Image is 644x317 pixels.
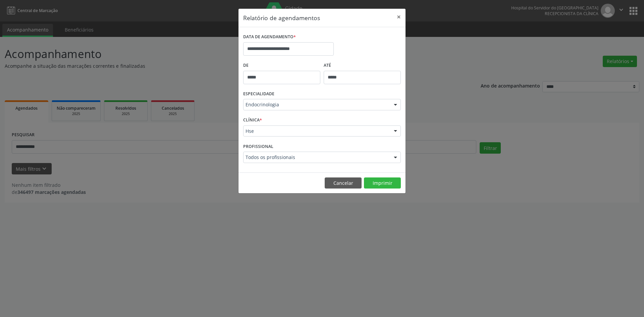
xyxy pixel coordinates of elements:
label: CLÍNICA [243,115,262,125]
label: PROFISSIONAL [243,141,273,152]
button: Close [392,9,406,25]
span: Todos os profissionais [246,154,387,161]
button: Imprimir [364,177,401,189]
h5: Relatório de agendamentos [243,13,320,22]
span: Hse [246,128,387,135]
span: Endocrinologia [246,101,387,108]
label: ESPECIALIDADE [243,89,274,99]
label: DATA DE AGENDAMENTO [243,32,296,42]
button: Cancelar [325,177,362,189]
label: ATÉ [324,60,401,71]
label: De [243,60,320,71]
